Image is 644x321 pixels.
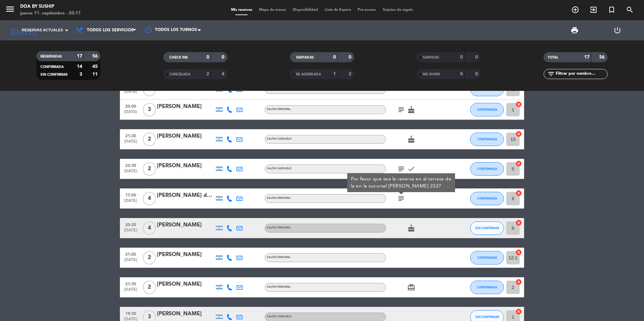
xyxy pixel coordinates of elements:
span: [DATE] [122,287,139,295]
strong: 1 [333,72,336,76]
span: RESERVADAS [40,55,62,58]
span: 2 [143,133,156,146]
span: RE AGENDADA [296,73,321,76]
div: LOG OUT [596,20,639,40]
span: Salón Subsuelo [267,138,292,140]
div: Por favor que sea la reserva en al terraza de la en la sucursal [PERSON_NAME] 2327 [351,176,452,190]
i: subject [397,106,405,114]
span: Mis reservas [228,8,256,12]
i: cake [407,106,415,114]
button: menu [5,4,15,16]
span: 3 [143,103,156,116]
strong: 0 [460,72,463,76]
span: SIN CONFIRMAR [40,73,67,76]
i: subject [397,194,405,203]
span: Mapa de mesas [256,8,289,12]
i: exit_to_app [589,6,598,14]
span: CHECK INS [169,56,188,59]
span: print [571,26,579,34]
span: Tarjetas de regalo [379,8,417,12]
div: [PERSON_NAME] [157,250,214,259]
strong: 17 [77,54,82,59]
span: Disponibilidad [289,8,321,12]
button: CONFIRMADA [470,281,504,294]
span: CONFIRMADA [40,65,64,69]
span: Salón Principal [267,197,291,200]
i: arrow_drop_down [63,26,71,34]
span: SIN CONFIRMAR [475,315,499,319]
span: [DATE] [122,228,139,236]
span: SERVIDAS [423,56,439,59]
div: [PERSON_NAME] [157,221,214,229]
i: cancel [515,190,522,197]
i: turned_in_not [608,6,616,14]
strong: 2 [349,72,353,76]
div: [PERSON_NAME] [157,102,214,111]
i: add_circle_outline [571,6,579,14]
span: SIN CONFIRMAR [475,226,499,230]
i: cancel [515,131,522,137]
span: Salón Principal [267,108,291,111]
i: cancel [515,160,522,167]
span: CONFIRMADA [477,197,497,200]
span: 20:30 [122,220,139,228]
span: 22:30 [122,161,139,169]
div: [PERSON_NAME] [157,132,214,141]
span: 20:00 [122,102,139,110]
strong: 4 [222,72,226,76]
span: 17:00 [122,191,139,199]
span: [DATE] [122,139,139,147]
span: Salón Principal [267,256,291,259]
span: Pre-acceso [354,8,379,12]
i: power_settings_new [613,26,621,34]
button: CONFIRMADA [470,251,504,264]
button: CONFIRMADA [470,133,504,146]
div: [PERSON_NAME] [157,310,214,318]
span: [DATE] [122,110,139,117]
span: [DATE] [122,199,139,206]
i: card_giftcard [407,283,415,291]
strong: 11 [92,72,99,77]
span: 4 [143,221,156,235]
span: NO SHOW [423,73,440,76]
span: 2 [143,251,156,264]
i: check [407,165,415,173]
span: [DATE] [122,258,139,265]
i: cake [407,224,415,232]
i: filter_list [547,70,555,78]
i: [DATE] [5,23,41,38]
button: CONFIRMADA [470,162,504,176]
i: menu [5,4,15,14]
span: Reservas actuales [22,27,63,33]
div: [PERSON_NAME] de [GEOGRAPHIC_DATA][PERSON_NAME] [157,191,214,200]
strong: 3 [79,72,82,77]
button: CONFIRMADA [470,103,504,116]
div: jueves 11. septiembre - 20:11 [20,10,81,17]
span: SENTADAS [296,56,314,59]
input: Filtrar por nombre... [555,70,607,78]
span: 4 [143,192,156,205]
strong: 17 [584,55,589,60]
i: subject [397,165,405,173]
strong: 0 [460,55,463,60]
span: Salón Subsuelo [267,315,292,318]
span: [DATE] [122,169,139,177]
span: 19:30 [122,309,139,317]
span: Salón Principal [267,226,291,229]
strong: 2 [206,72,209,76]
i: cancel [515,308,522,315]
strong: 56 [599,55,606,60]
strong: 0 [475,72,479,76]
span: 21:30 [122,280,139,287]
span: CANCELADA [169,73,190,76]
i: cake [407,135,415,143]
span: Salón Subsuelo [267,167,292,170]
span: 21:00 [122,250,139,258]
div: [PERSON_NAME] [157,280,214,289]
i: cancel [515,101,522,108]
i: cancel [515,279,522,285]
div: DOA by SUSHIP [20,3,81,10]
strong: 45 [92,64,99,69]
i: cancel [515,219,522,226]
strong: 0 [222,55,226,60]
